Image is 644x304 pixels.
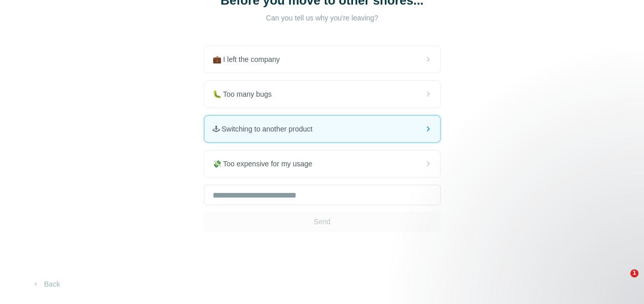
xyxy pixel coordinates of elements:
p: Can you tell us why you're leaving? [220,13,425,23]
iframe: Intercom live chat [609,269,634,294]
span: 1 [630,269,638,277]
span: 💼 I left the company [213,54,288,64]
span: 💸 Too expensive for my usage [213,159,321,169]
button: Back [25,275,67,293]
span: 🕹 Switching to another product [213,124,321,134]
span: 🐛 Too many bugs [213,89,280,99]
